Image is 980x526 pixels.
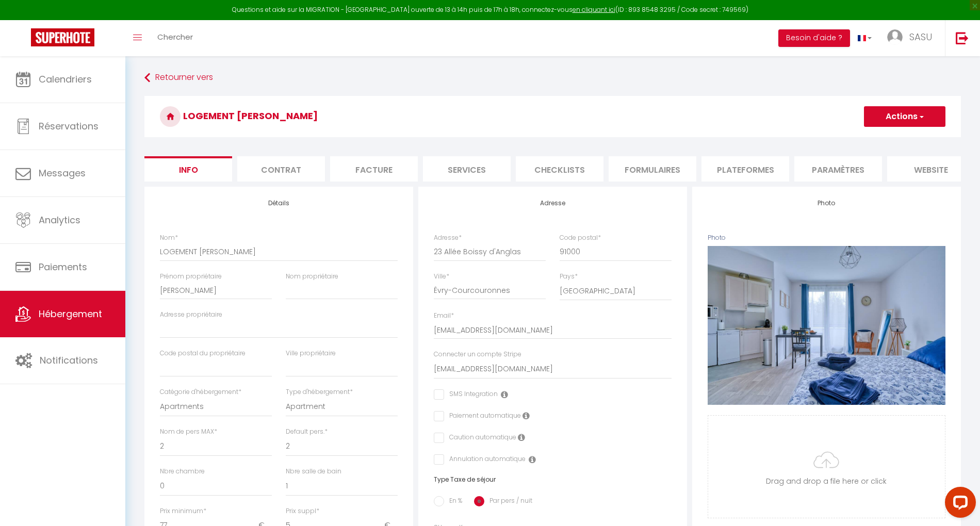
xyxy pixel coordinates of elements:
[31,28,94,46] img: Super Booking
[237,156,325,182] li: Contrat
[573,5,615,14] a: en cliquant ici
[40,354,98,367] span: Notifications
[802,318,851,333] button: Supprimer
[560,233,601,243] label: Code postal
[937,483,980,526] iframe: LiveChat chat widget
[160,467,205,476] label: Nbre chambre
[160,200,398,207] h4: Détails
[160,349,246,358] label: Code postal du propriétaire
[144,156,232,182] li: Info
[330,156,418,182] li: Facture
[150,20,201,56] a: Chercher
[956,31,969,44] img: logout
[701,156,789,182] li: Plateformes
[160,233,178,243] label: Nom
[144,69,961,87] a: Retourner vers
[516,156,603,182] li: Checklists
[560,272,578,282] label: Pays
[434,476,672,483] h6: Type Taxe de séjour
[609,156,696,182] li: Formulaires
[434,311,454,321] label: Email
[160,387,241,397] label: Catégorie d'hébergement
[286,349,336,358] label: Ville propriétaire
[794,156,882,182] li: Paramètres
[286,427,328,437] label: Default pers.
[39,73,92,86] span: Calendriers
[484,496,532,507] label: Par pers / nuit
[160,272,222,282] label: Prénom propriétaire
[778,29,850,47] button: Besoin d'aide ?
[39,167,86,179] span: Messages
[434,272,449,282] label: Ville
[286,506,319,516] label: Prix suppl
[423,156,511,182] li: Services
[708,233,726,243] label: Photo
[39,307,102,320] span: Hébergement
[39,213,80,226] span: Analytics
[887,29,903,45] img: ...
[434,200,672,207] h4: Adresse
[160,427,217,437] label: Nom de pers MAX
[434,350,521,359] label: Connecter un compte Stripe
[444,411,521,422] label: Paiement automatique
[39,120,99,133] span: Réservations
[864,106,945,127] button: Actions
[444,496,462,507] label: En %
[286,272,338,282] label: Nom propriétaire
[708,200,945,207] h4: Photo
[144,96,961,137] h3: LOGEMENT [PERSON_NAME]
[160,506,206,516] label: Prix minimum
[157,31,193,42] span: Chercher
[887,156,975,182] li: website
[39,260,87,273] span: Paiements
[879,20,945,56] a: ... SASU
[286,467,341,476] label: Nbre salle de bain
[286,387,353,397] label: Type d'hébergement
[160,310,222,320] label: Adresse propriétaire
[434,233,462,243] label: Adresse
[909,30,932,43] span: SASU
[444,433,516,444] label: Caution automatique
